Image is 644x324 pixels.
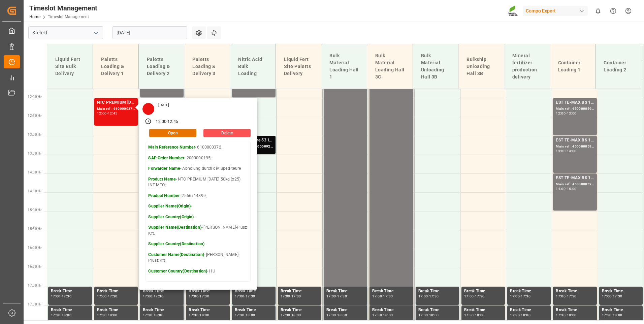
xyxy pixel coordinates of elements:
[199,314,209,317] div: 18:00
[244,314,245,317] div: -
[29,14,40,19] a: Home
[148,144,248,151] p: - 6100000372
[148,252,204,257] strong: Customer Name(Destination)
[190,53,224,80] div: Paletts Loading & Delivery 3
[235,295,245,298] div: 17:00
[567,314,577,317] div: 18:00
[567,112,577,115] div: 13:00
[97,314,107,317] div: 17:30
[28,152,41,155] span: 13:30 Hr
[148,214,248,220] p: -
[326,295,336,298] div: 17:00
[291,295,301,298] div: 17:30
[566,150,567,153] div: -
[281,53,316,80] div: Liquid Fert Site Paletts Delivery
[567,187,577,190] div: 15:00
[28,170,41,174] span: 14:00 Hr
[148,215,194,219] strong: Supplier Country(Origin)
[28,95,41,99] span: 12:00 Hr
[148,176,248,188] p: - NTC PREMIUM [DATE] 50kg (x25) INT MTO;
[521,314,530,317] div: 18:00
[199,295,209,298] div: 17:30
[148,177,176,182] strong: Product Name
[291,314,301,317] div: 18:00
[148,145,195,150] strong: Main Reference Number
[62,314,71,317] div: 18:00
[556,307,594,314] div: Break Time
[148,193,248,199] p: - 2566714899;
[97,307,135,314] div: Break Time
[61,314,62,317] div: -
[510,288,548,295] div: Break Time
[28,284,41,287] span: 17:00 Hr
[203,129,251,137] button: Delete
[28,133,41,136] span: 13:00 Hr
[97,99,135,106] div: NTC PREMIUM [DATE] 50kg (x25) INT MTO;
[372,307,410,314] div: Break Time
[327,50,361,83] div: Bulk Material Loading Hall 1
[510,295,520,298] div: 17:00
[418,50,453,83] div: Bulk Material Unloading Hall 3B
[520,314,521,317] div: -
[61,295,62,298] div: -
[97,112,107,115] div: 12:00
[28,208,41,212] span: 15:00 Hr
[235,314,245,317] div: 17:30
[326,307,364,314] div: Break Time
[143,307,181,314] div: Break Time
[198,314,199,317] div: -
[556,144,594,150] div: Main ref : 4500000595, 2000000427;
[611,295,612,298] div: -
[567,295,577,298] div: 17:30
[613,295,622,298] div: 17:30
[91,28,101,38] button: open menu
[556,150,566,153] div: 13:00
[429,295,439,298] div: 17:30
[148,204,191,208] strong: Supplier Name(Origin)
[418,295,428,298] div: 17:00
[556,99,594,106] div: EST TE-MAX BS 11-48 20kg (x56) INT MTO;
[281,307,319,314] div: Break Time
[97,288,135,295] div: Break Time
[556,182,594,187] div: Main ref : 4500000598, 2000000427;
[556,314,566,317] div: 17:30
[326,288,364,295] div: Break Time
[148,203,248,209] p: -
[428,314,429,317] div: -
[154,314,163,317] div: 18:00
[98,53,133,80] div: Paletts Loading & Delivery 1
[601,57,636,76] div: Container Loading 2
[281,288,319,295] div: Break Time
[235,307,273,314] div: Break Time
[336,295,337,298] div: -
[521,295,530,298] div: 17:30
[372,295,382,298] div: 17:00
[28,302,41,306] span: 17:30 Hr
[246,295,255,298] div: 17:30
[567,150,577,153] div: 14:00
[602,314,612,317] div: 17:30
[520,295,521,298] div: -
[556,288,594,295] div: Break Time
[373,50,407,83] div: Bulk Material Loading Hall 3C
[474,314,475,317] div: -
[326,314,336,317] div: 17:30
[149,129,196,137] button: Open
[372,314,382,317] div: 17:30
[108,112,118,115] div: 12:45
[290,314,291,317] div: -
[602,307,640,314] div: Break Time
[28,246,41,250] span: 16:00 Hr
[556,295,566,298] div: 17:00
[154,295,163,298] div: 17:30
[510,307,548,314] div: Break Time
[189,307,227,314] div: Break Time
[372,288,410,295] div: Break Time
[556,175,594,182] div: EST TE-MAX BS 11-48 20kg (x56) INT MTO;
[28,189,41,193] span: 14:30 Hr
[556,187,566,190] div: 14:00
[602,288,640,295] div: Break Time
[107,295,108,298] div: -
[508,5,518,17] img: Screenshot%202023-09-29%20at%2010.02.21.png_1712312052.png
[148,155,248,161] p: - 2000000195;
